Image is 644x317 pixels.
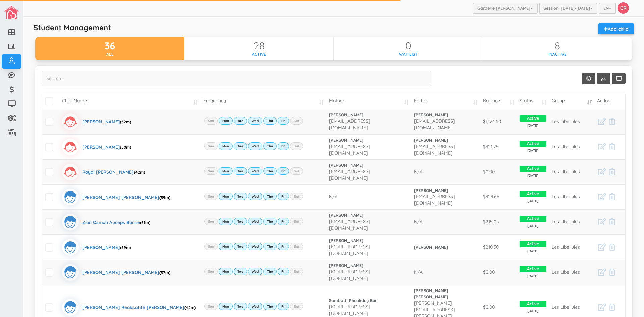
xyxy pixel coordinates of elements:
[411,260,480,285] td: N/A
[62,264,79,281] img: boyicon.svg
[204,243,218,250] label: Sun
[62,113,131,130] a: [PERSON_NAME](52m)
[290,193,303,200] label: Sat
[62,299,196,316] a: [PERSON_NAME] Reaksatith [PERSON_NAME](42m)
[62,139,79,155] img: girlicon.svg
[549,260,595,285] td: Les Libellules
[549,93,595,109] td: Group: activate to sort column ascending
[520,301,546,307] span: Active
[62,113,79,130] img: girlicon.svg
[62,239,131,256] a: [PERSON_NAME](59m)
[248,117,262,124] label: Wed
[520,123,546,128] span: [DATE]
[140,220,150,225] span: (51m)
[134,170,145,175] span: (42m)
[204,303,218,310] label: Sun
[62,214,150,230] a: Zion Osman Auceps Barrie(51m)
[290,167,303,175] label: Sat
[219,117,233,124] label: Mon
[520,199,546,203] span: [DATE]
[480,109,517,134] td: $1,124.60
[62,299,79,316] img: boyicon.svg
[204,218,218,225] label: Sun
[483,51,632,57] div: inactive
[263,243,277,250] label: Thu
[520,224,546,228] span: [DATE]
[329,263,409,269] a: [PERSON_NAME]
[219,268,233,275] label: Mon
[219,167,233,175] label: Mon
[204,117,218,124] label: Sun
[248,243,262,250] label: Wed
[329,112,409,118] a: [PERSON_NAME]
[62,164,145,180] a: Royal [PERSON_NAME](42m)
[520,216,546,222] span: Active
[480,184,517,210] td: $424.65
[234,142,247,150] label: Tue
[520,141,546,147] span: Active
[82,113,131,130] div: [PERSON_NAME]
[204,193,218,200] label: Sun
[184,305,196,310] span: (42m)
[62,189,170,205] a: [PERSON_NAME] [PERSON_NAME](59m)
[329,162,409,168] a: [PERSON_NAME]
[120,245,131,250] span: (59m)
[263,117,277,124] label: Thu
[329,237,409,244] a: [PERSON_NAME]
[414,188,478,194] a: [PERSON_NAME]
[278,303,289,310] label: Fri
[234,243,247,250] label: Tue
[82,164,145,180] div: Royal [PERSON_NAME]
[234,268,247,275] label: Tue
[82,214,150,230] div: Zion Osman Auceps Barrie
[594,93,625,109] td: Action
[263,142,277,150] label: Thu
[248,268,262,275] label: Wed
[234,117,247,124] label: Tue
[549,159,595,184] td: Les Libellules
[616,290,637,310] iframe: chat widget
[159,270,170,275] span: (57m)
[234,303,247,310] label: Tue
[204,142,218,150] label: Sun
[263,303,277,310] label: Thu
[520,148,546,153] span: [DATE]
[414,137,478,143] a: [PERSON_NAME]
[411,209,480,234] td: N/A
[201,93,326,109] td: Frequency: activate to sort column ascending
[278,193,289,200] label: Fri
[329,218,370,231] span: [EMAIL_ADDRESS][DOMAIN_NAME]
[248,142,262,150] label: Wed
[520,249,546,254] span: [DATE]
[517,93,549,109] td: Status: activate to sort column ascending
[290,142,303,150] label: Sat
[278,142,289,150] label: Fri
[219,218,233,225] label: Mon
[278,117,289,124] label: Fri
[549,109,595,134] td: Les Libellules
[326,184,411,210] td: N/A
[62,214,79,230] img: boyicon.svg
[263,167,277,175] label: Thu
[278,167,289,175] label: Fri
[414,288,478,300] a: [PERSON_NAME] [PERSON_NAME]
[520,274,546,279] span: [DATE]
[549,234,595,260] td: Les Libellules
[34,23,111,32] h5: Student Management
[234,193,247,200] label: Tue
[82,189,170,205] div: [PERSON_NAME] [PERSON_NAME]
[263,218,277,225] label: Thu
[480,234,517,260] td: $210.30
[329,244,370,256] span: [EMAIL_ADDRESS][DOMAIN_NAME]
[411,93,480,109] td: Father: activate to sort column ascending
[82,239,131,256] div: [PERSON_NAME]
[290,303,303,310] label: Sat
[520,191,546,197] span: Active
[120,119,131,124] span: (52m)
[334,40,483,51] div: 0
[414,112,478,118] a: [PERSON_NAME]
[414,143,455,156] span: [EMAIL_ADDRESS][DOMAIN_NAME]
[411,159,480,184] td: N/A
[598,23,634,34] a: Add child
[234,167,247,175] label: Tue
